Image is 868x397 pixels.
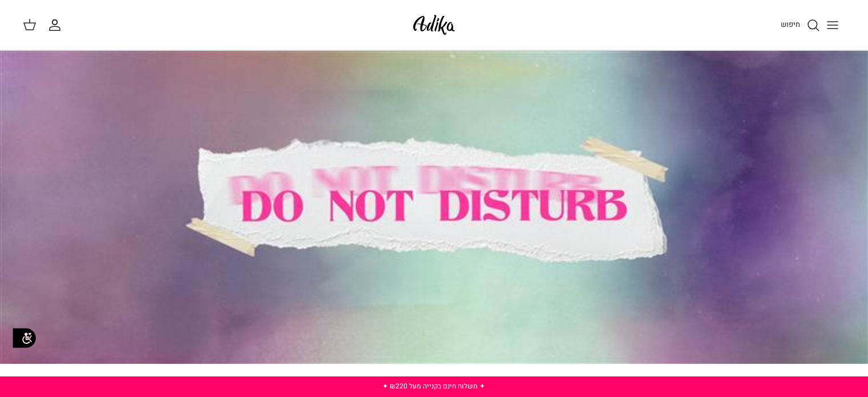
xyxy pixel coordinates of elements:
img: accessibility_icon02.svg [9,322,40,354]
a: ✦ משלוח חינם בקנייה מעל ₪220 ✦ [382,381,485,391]
img: Adika IL [410,11,458,38]
a: החשבון שלי [48,18,66,32]
a: חיפוש [781,18,820,32]
span: חיפוש [781,19,800,30]
button: Toggle menu [820,13,845,38]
